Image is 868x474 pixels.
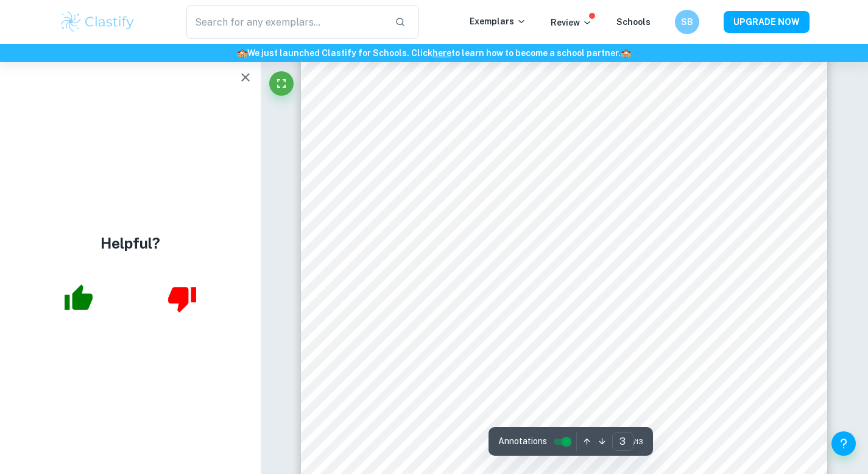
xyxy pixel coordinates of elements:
[470,15,526,28] p: Exemplars
[59,10,136,34] img: Clastify logo
[269,71,294,96] button: Fullscreen
[2,46,866,60] h6: We just launched Clastify for Schools. Click to learn how to become a school partner.
[724,11,810,33] button: UPGRADE NOW
[616,17,651,27] a: Schools
[551,16,592,29] p: Review
[101,232,160,254] h4: Helpful?
[186,5,386,39] input: Search for any exemplars...
[432,48,451,58] a: here
[831,431,856,456] button: Help and Feedback
[237,48,247,58] span: 🏫
[498,435,547,448] span: Annotations
[621,48,631,58] span: 🏫
[675,10,699,34] button: SB
[633,436,643,447] span: / 13
[680,15,694,29] h6: SB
